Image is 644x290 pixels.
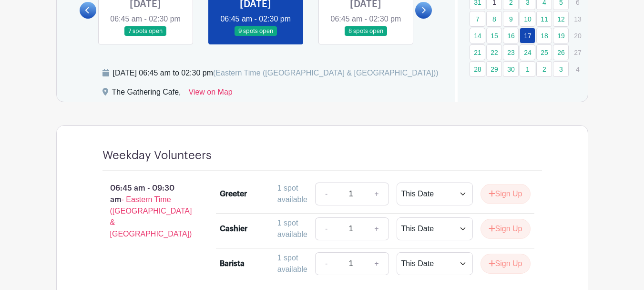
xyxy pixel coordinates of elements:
p: 4 [570,62,585,76]
div: 1 spot available [277,217,307,240]
p: 06:45 am - 09:30 am [87,179,205,244]
a: 15 [486,28,502,43]
p: 13 [570,11,585,26]
a: 9 [503,11,519,27]
a: 19 [553,28,569,43]
div: Cashier [220,223,247,235]
div: 1 spot available [277,252,307,275]
a: 28 [470,61,485,77]
a: + [365,252,388,275]
a: 8 [486,11,502,27]
a: 22 [486,44,502,60]
a: 10 [520,11,535,27]
a: 24 [520,44,535,60]
a: 29 [486,61,502,77]
div: Barista [220,258,245,269]
a: 17 [520,28,535,43]
a: 16 [503,28,519,43]
a: 23 [503,44,519,60]
p: 20 [570,28,585,43]
a: 3 [553,61,569,77]
span: (Eastern Time ([GEOGRAPHIC_DATA] & [GEOGRAPHIC_DATA])) [213,69,439,77]
h4: Weekday Volunteers [102,149,212,162]
a: 18 [536,28,552,43]
span: - Eastern Time ([GEOGRAPHIC_DATA] & [GEOGRAPHIC_DATA]) [110,195,192,238]
a: + [365,217,388,240]
a: 21 [470,44,485,60]
div: The Gathering Cafe, [112,86,181,102]
button: Sign Up [480,254,531,274]
a: 26 [553,44,569,60]
a: + [365,183,388,205]
a: 2 [536,61,552,77]
a: - [315,252,337,275]
a: View on Map [188,86,232,102]
a: 25 [536,44,552,60]
a: 30 [503,61,519,77]
a: - [315,217,337,240]
a: - [315,183,337,205]
div: 1 spot available [277,183,307,205]
button: Sign Up [480,219,531,239]
div: [DATE] 06:45 am to 02:30 pm [113,67,439,79]
p: 27 [570,45,585,60]
a: 1 [520,61,535,77]
a: 12 [553,11,569,27]
a: 11 [536,11,552,27]
div: Greeter [220,188,247,200]
button: Sign Up [480,184,531,204]
a: 14 [470,28,485,43]
a: 7 [470,11,485,27]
